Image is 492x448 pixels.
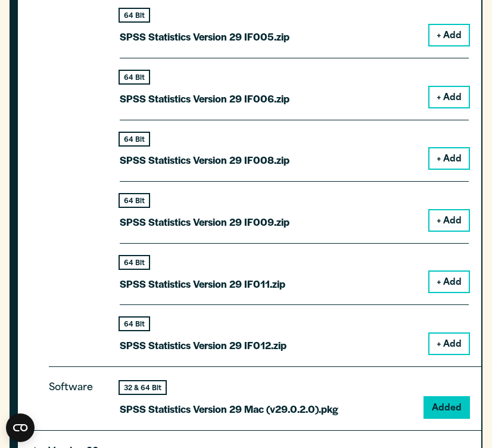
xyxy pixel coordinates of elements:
p: SPSS Statistics Version 29 IF009.zip [120,213,289,231]
div: 64 Bit [120,256,149,269]
p: SPSS Statistics Version 29 IF008.zip [120,151,289,169]
button: + Add [429,272,469,292]
button: + Add [429,148,469,169]
p: SPSS Statistics Version 29 IF005.zip [120,28,289,45]
button: + Add [429,25,469,45]
button: Added [425,397,469,418]
button: + Add [429,334,469,354]
div: 64 Bit [120,194,149,207]
p: SPSS Statistics Version 29 IF006.zip [120,90,289,107]
div: 64 Bit [120,71,149,83]
p: SPSS Statistics Version 29 IF011.zip [120,275,285,293]
div: 64 Bit [120,9,149,21]
p: SPSS Statistics Version 29 IF012.zip [120,337,287,354]
button: Open CMP widget [6,413,35,442]
button: + Add [429,87,469,107]
div: 64 Bit [120,318,149,330]
button: + Add [429,210,469,231]
p: SPSS Statistics Version 29 Mac (v29.0.2.0).pkg [120,400,338,418]
p: Software [49,379,102,408]
div: 64 Bit [120,133,149,145]
div: 32 & 64 Bit [120,381,166,394]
